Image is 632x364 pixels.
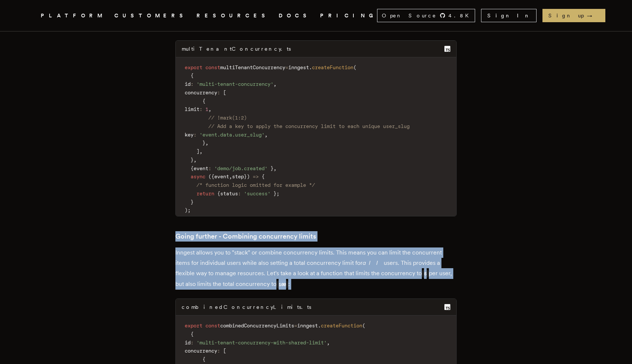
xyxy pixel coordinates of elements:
[211,173,214,179] span: {
[321,323,362,328] span: createFunction
[220,191,238,196] span: status
[202,140,205,146] span: }
[217,348,220,354] span: :
[191,340,194,346] span: :
[238,191,241,196] span: :
[448,12,473,19] span: 4.8 K
[185,90,217,95] span: concurrency
[196,191,214,196] span: return
[318,323,321,328] span: .
[214,173,229,179] span: event
[196,340,327,346] span: 'multi-tenant-concurrency-with-shared-limit'
[182,45,291,53] div: multiTenantConcurrency.ts
[205,106,208,112] span: 1
[244,191,270,196] span: 'success'
[175,247,457,290] p: Inngest allows you to "stack" or combine concurrency limits. This means you can limit the concurr...
[320,11,377,20] a: PRICING
[196,148,199,154] span: ]
[273,81,276,87] span: ,
[208,106,211,112] span: ,
[232,173,244,179] span: step
[247,173,250,179] span: )
[185,340,191,346] span: id
[185,64,202,70] span: export
[196,11,270,20] button: RESOURCES
[273,191,276,196] span: }
[205,64,220,70] span: const
[41,11,105,20] button: PLATFORM
[422,270,429,278] code: 5
[309,64,312,70] span: .
[185,106,199,112] span: limit
[285,64,288,70] span: =
[265,132,268,138] span: ,
[220,64,285,70] span: multiTenantConcurrency
[202,356,205,362] span: {
[217,90,220,95] span: :
[297,323,318,328] span: inngest
[199,132,265,138] span: 'event.data.user_slug'
[353,64,356,70] span: (
[191,331,194,337] span: {
[191,73,194,78] span: {
[175,231,457,242] h3: Going further - Combining concurrency limits
[542,9,605,22] a: Sign up
[276,191,279,196] span: ;
[194,132,196,138] span: :
[185,323,202,328] span: export
[220,323,294,328] span: combinedConcurrencyLimits
[363,259,384,266] em: all
[208,115,247,121] span: // !mark(1:2)
[194,157,196,163] span: ,
[191,165,194,171] span: {
[288,64,309,70] span: inngest
[294,323,297,328] span: =
[312,64,353,70] span: createFunction
[214,165,268,171] span: 'demo/job.created'
[382,12,437,19] span: Open Source
[185,132,194,138] span: key
[185,81,191,87] span: id
[481,9,537,22] a: Sign In
[185,207,188,213] span: )
[208,123,410,129] span: // Add a key to apply the concurrency limit to each unique user_slug
[223,348,226,354] span: [
[279,11,311,20] a: DOCS
[191,173,205,179] span: async
[587,12,599,19] span: →
[276,280,288,289] code: 100
[253,173,259,179] span: =>
[191,81,194,87] span: :
[185,348,217,354] span: concurrency
[114,11,188,20] a: CUSTOMERS
[205,323,220,328] span: const
[244,173,247,179] span: }
[196,182,315,188] span: /* function logic omitted for example */
[217,191,220,196] span: {
[182,303,311,311] div: combinedConcurrencyLimits.ts
[196,81,273,87] span: 'multi-tenant-concurrency'
[199,148,202,154] span: ,
[208,165,211,171] span: :
[223,90,226,95] span: [
[202,98,205,104] span: {
[199,106,202,112] span: :
[208,173,211,179] span: (
[188,207,191,213] span: ;
[229,173,232,179] span: ,
[362,323,365,328] span: (
[205,140,208,146] span: ,
[273,165,276,171] span: ,
[194,165,208,171] span: event
[262,173,265,179] span: {
[270,165,273,171] span: }
[191,157,194,163] span: }
[327,340,330,346] span: ,
[191,199,194,205] span: }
